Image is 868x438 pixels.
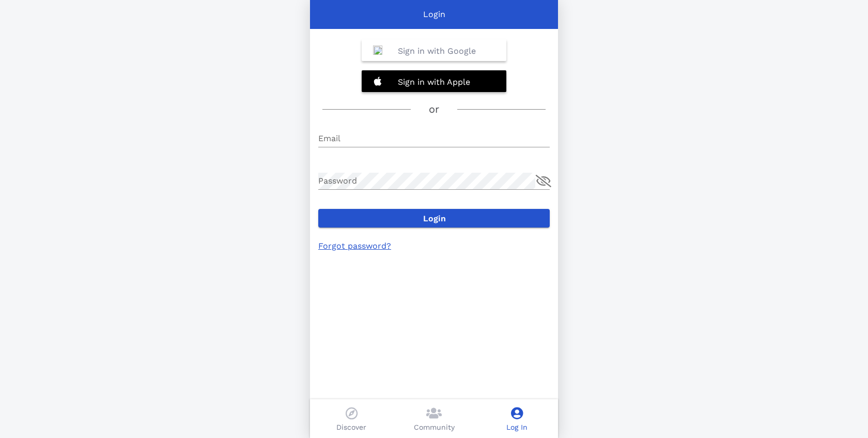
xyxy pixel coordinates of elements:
h3: or [429,101,439,117]
button: Login [318,209,550,228]
p: Discover [336,422,366,433]
b: Sign in with Apple [398,77,470,87]
img: 20201228132320%21Apple_logo_white.svg [373,77,382,86]
p: Log In [506,422,528,433]
p: Login [423,8,445,21]
b: Sign in with Google [398,46,476,56]
img: Google_%22G%22_Logo.svg [373,46,382,55]
span: Login [327,214,541,223]
p: Community [414,422,455,433]
a: Forgot password? [318,241,391,251]
button: append icon [536,175,551,187]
